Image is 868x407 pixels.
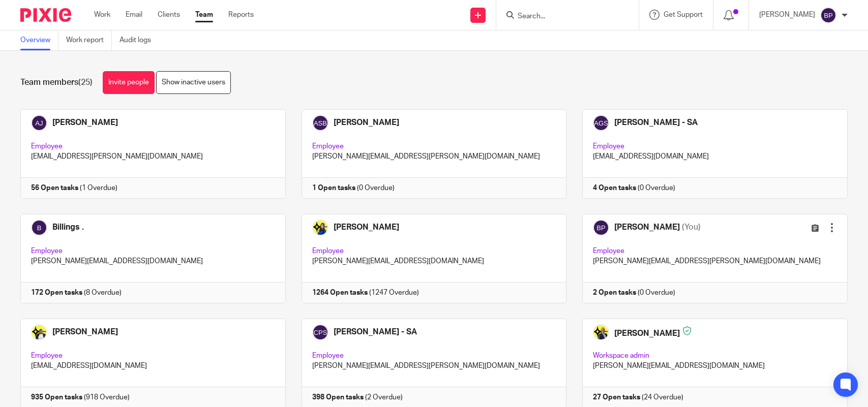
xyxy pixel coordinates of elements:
a: Show inactive users [156,71,231,94]
a: Clients [158,10,180,20]
a: Audit logs [119,30,159,50]
a: Work [94,10,110,20]
img: Pixie [20,8,71,22]
p: [PERSON_NAME] [759,10,815,20]
a: Overview [20,30,58,50]
input: Search [517,12,608,21]
span: Get Support [664,11,703,18]
img: svg%3E [820,7,836,23]
a: Reports [228,10,254,20]
a: Invite people [103,71,155,94]
span: (25) [78,78,93,86]
a: Email [126,10,142,20]
a: Team [195,10,213,20]
h1: Team members [20,77,93,88]
a: Work report [66,30,112,50]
